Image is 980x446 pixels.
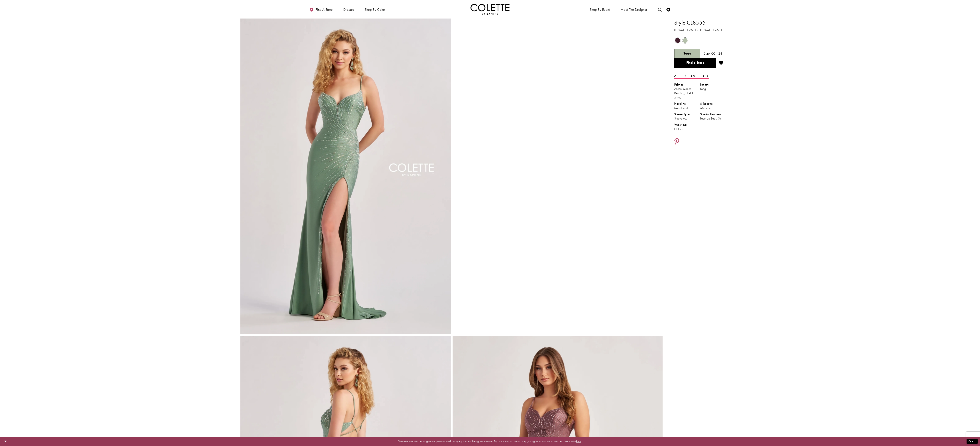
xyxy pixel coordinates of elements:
video: Style CL8555 Colette by Daphne #1 autoplay loop mute video [453,19,663,124]
span: Shop by color [365,8,385,12]
div: Special Features: [700,112,726,116]
span: Dresses [343,8,354,12]
p: Website uses cookies to give you personalized shopping and marketing experiences. By continuing t... [28,439,952,444]
h1: Style CL8555 [674,19,726,27]
a: Full size Style CL8555 Colette by Daphne #0 default Sage frontface vertical picture [240,19,451,334]
a: here [576,439,581,443]
div: Product color controls state depends on size chosen [674,37,726,44]
a: Check Wishlist [665,4,671,15]
a: Visit Home Page [471,4,509,15]
span: Dresses [342,4,355,15]
button: Close Dialog [2,438,9,445]
h3: [PERSON_NAME] by [PERSON_NAME] [674,28,726,32]
h5: 00 - 24 [711,51,722,55]
div: Sweetheart [674,106,700,110]
div: Length: [700,82,726,87]
div: Lace Up Back, Slit [700,116,726,121]
h5: Chosen color [683,51,691,55]
span: Find a store [315,8,333,12]
div: Sage [682,37,688,44]
a: Find a store [309,4,334,15]
span: Shop By Event [589,4,611,15]
button: Submit Dialog [967,439,978,444]
div: Waistline: [674,123,700,127]
a: Attributes [674,73,709,79]
span: Shop by color [364,4,386,15]
a: Share using Pinterest - Opens in new tab [674,138,680,145]
button: Add to wishlist [716,58,726,68]
div: Fabric: [674,82,700,87]
a: Toggle search [657,4,663,15]
div: Mermaid [700,106,726,110]
div: Long [700,87,726,91]
div: Silhouette: [700,102,726,106]
span: Shop By Event [590,8,610,12]
a: Meet the designer [619,4,648,15]
div: Accent Stones, Beading, Stretch Jersey [674,87,700,100]
div: Sleeveless [674,116,700,121]
a: Find a Store [674,58,716,68]
div: Natural [674,127,700,131]
span: Meet the designer [620,8,647,12]
span: Size: [704,51,711,56]
div: Sleeve Type: [674,112,700,116]
img: Colette by Daphne [471,4,509,15]
div: Neckline: [674,102,700,106]
img: Style CL8555 Colette by Daphne #0 default Sage frontface vertical picture [240,19,451,334]
div: Raisin [674,37,681,44]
